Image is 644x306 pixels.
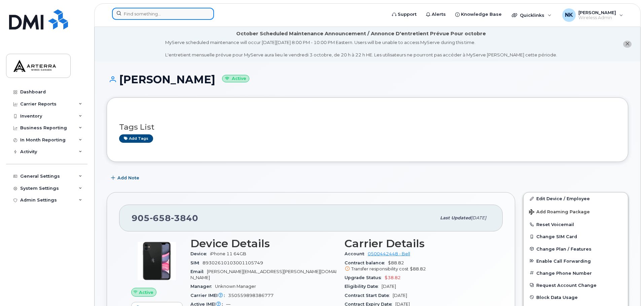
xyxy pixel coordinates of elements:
[345,284,382,289] span: Eligibility Date
[524,291,628,303] button: Block Data Usage
[536,246,592,251] span: Change Plan / Features
[203,260,263,265] span: 89302610103001105749
[117,175,139,181] span: Add Note
[382,284,396,289] span: [DATE]
[171,213,198,223] span: 3840
[351,266,408,271] span: Transfer responsibility cost
[222,75,249,83] small: Active
[236,30,486,37] div: October Scheduled Maintenance Announcement / Annonce D'entretient Prévue Pour octobre
[132,213,198,223] span: 905
[529,209,590,216] span: Add Roaming Package
[440,215,471,220] span: Last updated
[385,275,401,280] span: $38.82
[524,279,628,291] button: Request Account Change
[228,293,274,298] span: 350559898386777
[107,74,628,85] h1: [PERSON_NAME]
[190,251,210,256] span: Device
[524,255,628,267] button: Enable Call Forwarding
[623,41,632,48] button: close notification
[524,192,628,205] a: Edit Device / Employee
[190,284,215,289] span: Manager
[536,258,591,263] span: Enable Call Forwarding
[165,39,557,58] div: MyServe scheduled maintenance will occur [DATE][DATE] 8:00 PM - 10:00 PM Eastern. Users will be u...
[107,172,145,184] button: Add Note
[139,289,153,296] span: Active
[210,251,246,256] span: iPhone 11 64GB
[345,293,393,298] span: Contract Start Date
[345,275,385,280] span: Upgrade Status
[345,260,491,272] span: $88.82
[345,251,368,256] span: Account
[190,293,228,298] span: Carrier IMEI
[137,241,177,281] img: iPhone_11.jpg
[524,267,628,279] button: Change Phone Number
[345,237,491,250] h3: Carrier Details
[393,293,407,298] span: [DATE]
[524,218,628,230] button: Reset Voicemail
[190,237,336,250] h3: Device Details
[471,215,486,220] span: [DATE]
[119,123,616,131] h3: Tags List
[190,269,207,274] span: Email
[190,260,203,265] span: SIM
[119,134,153,143] a: Add tags
[524,243,628,255] button: Change Plan / Features
[524,205,628,218] button: Add Roaming Package
[150,213,171,223] span: 658
[345,260,388,265] span: Contract balance
[410,266,426,271] span: $88.82
[368,251,410,256] a: 0500442448 - Bell
[215,284,256,289] span: Unknown Manager
[524,230,628,243] button: Change SIM Card
[190,269,336,280] span: [PERSON_NAME][EMAIL_ADDRESS][PERSON_NAME][DOMAIN_NAME]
